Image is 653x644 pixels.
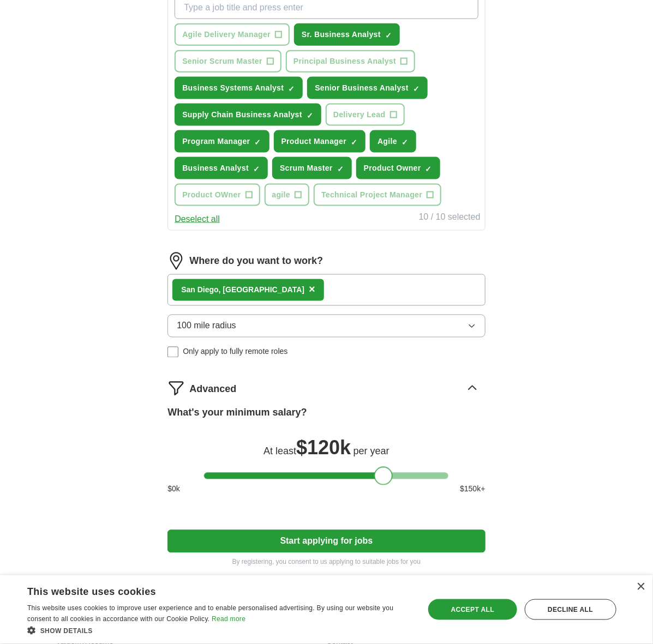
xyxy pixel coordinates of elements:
[175,50,281,73] button: Senior Scrum Master
[385,31,392,40] span: ✓
[181,285,304,296] div: ego, [GEOGRAPHIC_DATA]
[351,138,357,147] span: ✓
[175,104,321,126] button: Supply Chain Business Analyst✓
[293,56,396,67] span: Principal Business Analyst
[182,162,249,174] span: Business Analyst
[189,254,323,269] label: Where do you want to work?
[182,29,271,40] span: Agile Delivery Manager
[307,77,428,99] button: Senior Business Analyst✓
[263,446,296,457] span: At least
[175,130,269,153] button: Program Manager✓
[182,56,262,67] span: Senior Scrum Master
[274,130,366,153] button: Product Manager✓
[637,583,645,591] div: Close
[356,157,440,179] button: Product Owner✓
[281,136,347,147] span: Product Manager
[167,406,307,420] label: What's your minimum salary?
[167,315,485,338] button: 100 mile radius
[175,77,303,99] button: Business Systems Analyst✓
[27,604,393,623] span: This website uses cookies to improve user experience and to enable personalised advertising. By u...
[296,437,351,459] span: $ 120k
[167,530,485,553] button: Start applying for jobs
[182,109,302,121] span: Supply Chain Business Analyst
[378,136,397,147] span: Agile
[309,284,315,296] span: ×
[182,189,241,201] span: Product OWner
[182,82,284,94] span: Business Systems Analyst
[460,484,485,495] span: $ 150 k+
[167,347,178,358] input: Only apply to fully remote roles
[181,286,205,294] strong: San Di
[419,210,481,226] div: 10 / 10 selected
[302,29,381,40] span: Sr. Business Analyst
[175,213,220,226] button: Deselect all
[307,111,313,120] span: ✓
[413,85,420,93] span: ✓
[309,282,315,298] button: ×
[167,380,185,397] img: filter
[428,599,517,620] div: Accept all
[337,165,344,173] span: ✓
[326,104,405,126] button: Delivery Lead
[255,138,261,147] span: ✓
[183,346,287,358] span: Only apply to fully remote roles
[370,130,416,153] button: Agile✓
[294,23,400,46] button: Sr. Business Analyst✓
[280,162,333,174] span: Scrum Master
[354,446,390,457] span: per year
[272,189,291,201] span: agile
[315,82,409,94] span: Senior Business Analyst
[525,599,616,620] div: Decline all
[175,184,260,206] button: Product OWner
[288,85,295,93] span: ✓
[333,109,386,121] span: Delivery Lead
[27,625,413,636] div: Show details
[27,582,386,598] div: This website uses cookies
[175,157,268,179] button: Business Analyst✓
[426,165,432,173] span: ✓
[364,162,421,174] span: Product Owner
[314,184,441,206] button: Technical Project Manager
[40,627,93,635] span: Show details
[167,484,180,495] span: $ 0 k
[265,184,310,206] button: agile
[286,50,415,73] button: Principal Business Analyst
[167,557,485,567] p: By registering, you consent to us applying to suitable jobs for you
[189,382,236,397] span: Advanced
[212,615,245,623] a: Read more, opens a new window
[167,252,185,270] img: location.png
[321,189,422,201] span: Technical Project Manager
[272,157,352,179] button: Scrum Master✓
[253,165,260,173] span: ✓
[175,23,290,46] button: Agile Delivery Manager
[182,136,250,147] span: Program Manager
[177,320,236,333] span: 100 mile radius
[402,138,408,147] span: ✓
